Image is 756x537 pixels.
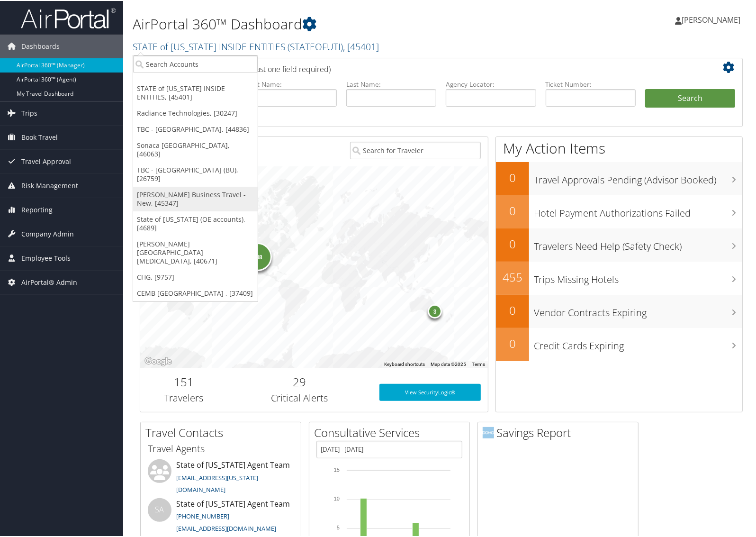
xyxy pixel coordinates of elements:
a: 0Travel Approvals Pending (Advisor Booked) [496,161,742,194]
h2: Travel Contacts [145,424,301,440]
h3: Critical Alerts [234,391,365,404]
span: (at least one field required) [240,63,331,73]
button: Search [645,88,735,107]
h2: Consultative Services [314,424,469,440]
span: Travel Approval [21,149,71,173]
span: , [ 45401 ] [343,39,379,52]
div: SA [148,497,171,521]
button: Keyboard shortcuts [384,360,425,367]
a: [EMAIL_ADDRESS][DOMAIN_NAME] [176,523,276,532]
h2: 0 [496,301,529,318]
h3: Hotel Payment Authorizations Failed [534,201,742,219]
span: Risk Management [21,173,78,197]
h2: 0 [496,169,529,185]
a: [PHONE_NUMBER] [176,511,229,519]
a: TBC - [GEOGRAPHIC_DATA] (BU), [26759] [133,161,258,186]
label: Ticket Number: [546,79,636,88]
h2: 0 [496,235,529,251]
a: STATE of [US_STATE] INSIDE ENTITIES, [45401] [133,80,258,104]
span: Trips [21,100,37,124]
h2: 0 [496,202,529,218]
img: Google [143,355,174,367]
input: Search Accounts [133,55,258,72]
h3: Credit Cards Expiring [534,334,742,352]
h3: Travel Approvals Pending (Advisor Booked) [534,168,742,186]
a: [PERSON_NAME] Business Travel - New, [45347] [133,186,258,210]
h3: Travelers [147,391,220,404]
li: State of [US_STATE] Agent Team [143,458,298,497]
span: AirPortal® Admin [21,270,77,293]
a: 0Vendor Contracts Expiring [496,294,742,327]
a: 455Trips Missing Hotels [496,261,742,294]
a: 0Travelers Need Help (Safety Check) [496,228,742,261]
h3: Trips Missing Hotels [534,267,742,285]
a: [PERSON_NAME] [675,5,750,33]
span: Reporting [21,197,53,221]
a: Open this area in Google Maps (opens a new window) [143,355,174,367]
span: Dashboards [21,34,60,57]
h1: My Action Items [496,137,742,157]
a: State of [US_STATE] (OE accounts), [4689] [133,210,258,235]
span: [PERSON_NAME] [682,14,740,24]
h3: Travelers Need Help (Safety Check) [534,234,742,252]
span: Map data ©2025 [431,361,466,366]
a: View SecurityLogic® [379,383,481,400]
a: TBC - [GEOGRAPHIC_DATA], [44836] [133,120,258,137]
h2: 29 [234,373,365,389]
div: 3 [428,303,442,318]
a: Radiance Technologies, [30247] [133,104,258,120]
a: STATE of [US_STATE] INSIDE ENTITIES [133,39,379,52]
img: domo-logo.png [483,426,494,437]
span: Company Admin [21,221,74,245]
label: First Name: [247,79,337,88]
h2: 0 [496,335,529,351]
a: [EMAIL_ADDRESS][US_STATE][DOMAIN_NAME] [176,473,258,493]
li: State of [US_STATE] Agent Team [143,497,298,536]
h3: Vendor Contracts Expiring [534,300,742,319]
label: Agency Locator: [446,79,536,88]
label: Last Name: [346,79,436,88]
h2: 151 [147,373,220,389]
a: CHG, [9757] [133,268,258,284]
span: ( STATEOFUTI ) [288,39,343,52]
a: Terms (opens in new tab) [472,361,485,366]
img: airportal-logo.png [21,6,116,28]
input: Search for Traveler [350,141,481,158]
a: 0Credit Cards Expiring [496,327,742,360]
a: [PERSON_NAME][GEOGRAPHIC_DATA][MEDICAL_DATA], [40671] [133,235,258,268]
h2: Airtinerary Lookup [147,59,685,75]
h3: Travel Agents [148,441,294,455]
tspan: 10 [334,495,340,501]
a: 0Hotel Payment Authorizations Failed [496,194,742,228]
a: Sonaca [GEOGRAPHIC_DATA], [46063] [133,137,258,161]
h2: 455 [496,268,529,284]
h1: AirPortal 360™ Dashboard [133,13,544,33]
span: Book Travel [21,125,58,148]
a: CEMB [GEOGRAPHIC_DATA] , [37409] [133,284,258,300]
tspan: 5 [337,524,340,529]
h2: Savings Report [483,424,638,440]
span: Employee Tools [21,246,71,269]
tspan: 15 [334,466,340,472]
